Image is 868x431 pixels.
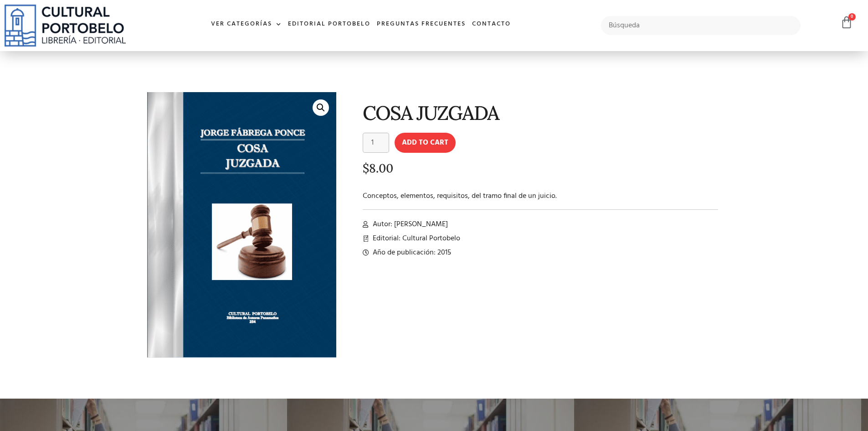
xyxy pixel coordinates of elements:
[208,15,285,34] a: Ver Categorías
[363,133,389,153] input: Product quantity
[848,13,856,21] span: 0
[370,247,451,258] span: Año de publicación: 2015
[370,233,460,244] span: Editorial: Cultural Portobelo
[370,219,448,230] span: Autor: [PERSON_NAME]
[363,161,369,176] span: $
[840,16,853,29] a: 0
[363,191,719,202] p: Conceptos, elementos, requisitos, del tramo final de un juicio.
[363,161,393,176] bdi: 8.00
[285,15,374,34] a: Editorial Portobelo
[313,99,329,116] a: 🔍
[374,15,469,34] a: Preguntas frecuentes
[363,102,719,124] h1: COSA JUZGADA
[469,15,514,34] a: Contacto
[601,16,801,35] input: Búsqueda
[395,133,456,153] button: Add to cart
